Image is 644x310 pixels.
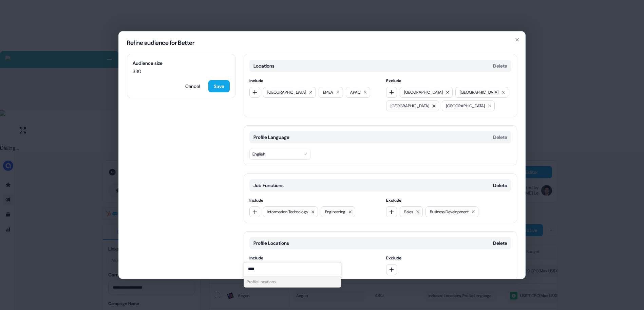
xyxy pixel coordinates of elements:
[133,68,230,74] span: 330
[391,102,429,109] span: [GEOGRAPHIC_DATA]
[430,208,469,215] span: Business Development
[180,80,206,92] button: Cancel
[127,39,517,45] h2: Refine audience for Better
[253,62,274,69] span: Locations
[446,102,485,109] span: [GEOGRAPHIC_DATA]
[253,239,289,246] span: Profile Locations
[208,80,230,92] button: Save
[249,148,310,159] button: English
[493,62,507,69] button: Delete
[267,208,308,215] span: Information Technology
[386,77,512,84] span: Exclude
[493,133,507,140] button: Delete
[386,197,512,203] span: Exclude
[404,89,443,95] span: [GEOGRAPHIC_DATA]
[249,197,375,203] span: Include
[244,276,341,287] div: Suggestions
[460,89,498,95] span: [GEOGRAPHIC_DATA]
[323,89,333,95] span: EMEA
[386,254,512,261] span: Exclude
[253,133,289,140] span: Profile Language
[249,77,375,84] span: Include
[350,89,360,95] span: APAC
[325,208,345,215] span: Engineering
[493,182,507,188] button: Delete
[493,239,507,246] button: Delete
[249,254,375,261] span: Include
[253,182,284,188] span: Job Functions
[133,59,230,66] span: Audience size
[267,89,306,95] span: [GEOGRAPHIC_DATA]
[404,208,413,215] span: Sales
